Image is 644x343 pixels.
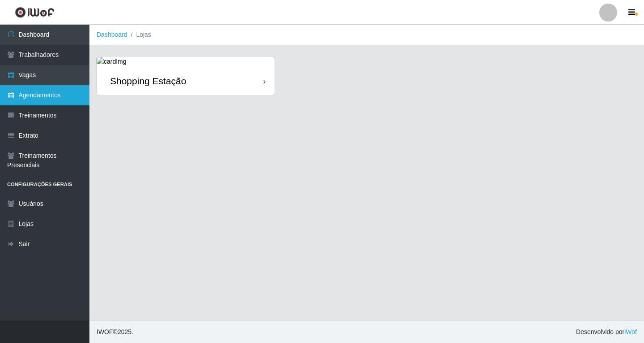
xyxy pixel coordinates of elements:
[97,56,275,96] a: Shopping Estação
[97,31,127,38] a: Dashboard
[576,327,637,337] span: Desenvolvido por
[127,30,151,39] li: Lojas
[110,75,186,87] div: Shopping Estação
[97,327,133,337] span: © 2025 .
[97,328,113,335] span: IWOF
[89,25,644,45] nav: breadcrumb
[15,7,55,18] img: CoreUI Logo
[97,57,127,66] img: cardImg
[624,328,637,335] a: iWof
